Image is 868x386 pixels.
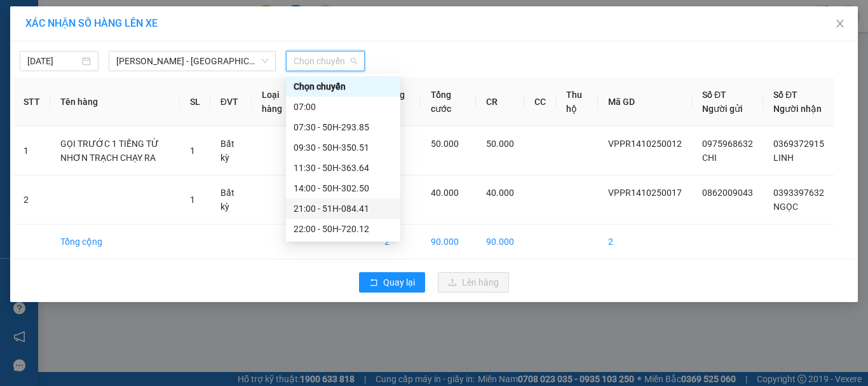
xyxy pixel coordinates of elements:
button: uploadLên hàng [438,272,509,293]
div: 09:30 - 50H-350.51 [294,141,393,155]
span: VPPR1410250017 [608,188,682,198]
div: Chọn chuyến [286,76,400,97]
span: VPPR1410250012 [608,139,682,149]
th: CR [476,78,524,127]
input: 14/10/2025 [27,54,79,68]
span: Chọn chuyến [294,52,357,71]
td: 90.000 [476,224,524,259]
span: rollback [369,278,378,288]
th: CC [524,78,556,127]
th: Thu hộ [556,78,598,127]
div: 07:30 - 50H-293.85 [294,120,393,134]
span: 0975968632 [702,139,753,149]
span: 1 [190,195,195,205]
span: 50.000 [431,139,459,149]
span: down [261,57,269,65]
div: 11:30 - 50H-363.64 [294,161,393,175]
td: 2 [598,224,692,259]
th: Tổng cước [421,78,476,127]
span: Phan Rí - Sài Gòn [116,52,268,71]
span: Số ĐT [702,90,726,100]
button: rollbackQuay lại [359,272,425,293]
td: 1 [13,127,50,176]
div: 22:00 - 50H-720.12 [294,222,393,236]
div: 21:00 - 51H-084.41 [294,202,393,216]
span: close [835,18,845,29]
div: 07:00 [294,100,393,114]
span: 0862009043 [702,188,753,198]
td: GỌI TRƯỚC 1 TIẾNG TỪ NHƠN TRẠCH CHẠY RA [50,127,180,176]
span: Người nhận [773,104,822,114]
span: 50.000 [486,139,514,149]
span: XÁC NHẬN SỐ HÀNG LÊN XE [25,17,158,29]
th: Loại hàng [252,78,302,127]
td: 2 [374,224,421,259]
th: Tên hàng [50,78,180,127]
td: Bất kỳ [210,176,252,224]
div: 14:00 - 50H-302.50 [294,181,393,195]
span: CHI [702,153,717,163]
button: Close [822,6,858,42]
th: ĐVT [210,78,252,127]
td: 90.000 [421,224,476,259]
span: Số ĐT [773,90,797,100]
th: Mã GD [598,78,692,127]
span: 0369372915 [773,139,824,149]
span: NGỌC [773,202,798,212]
span: Quay lại [383,275,415,289]
span: 1 [190,146,195,156]
span: LINH [773,153,794,163]
span: Người gửi [702,104,743,114]
td: 2 [13,176,50,224]
span: 0393397632 [773,188,824,198]
td: Bất kỳ [210,127,252,176]
th: SL [180,78,210,127]
td: Tổng cộng [50,224,180,259]
span: 40.000 [431,188,459,198]
div: Chọn chuyến [294,79,393,93]
span: 40.000 [486,188,514,198]
th: STT [13,78,50,127]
